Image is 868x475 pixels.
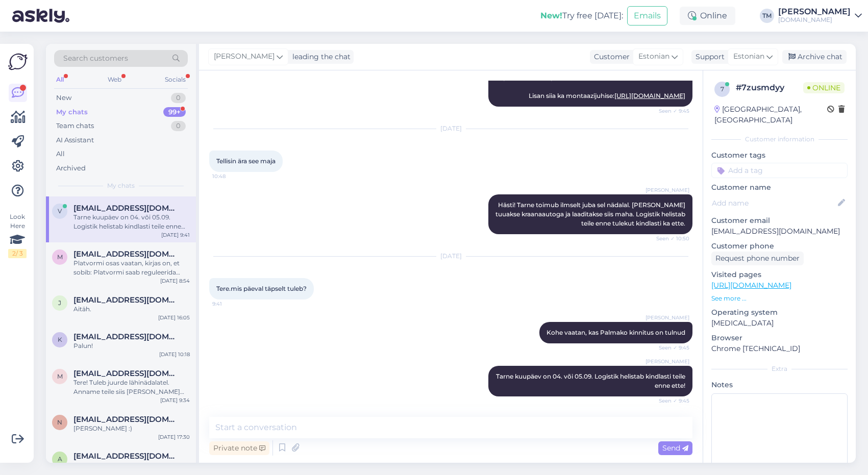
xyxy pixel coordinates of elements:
[760,9,774,23] div: TM
[540,11,562,20] b: New!
[627,6,667,26] button: Emails
[8,52,28,71] img: Askly Logo
[614,92,685,99] a: [URL][DOMAIN_NAME]
[778,8,851,16] div: [PERSON_NAME]
[58,455,62,463] span: a
[711,307,848,318] p: Operating system
[209,252,692,261] div: [DATE]
[63,53,128,64] span: Search customers
[711,364,848,373] div: Extra
[73,415,180,424] span: nele776@hotmail.com
[216,285,307,292] span: Tere.mis päeval täpselt tuleb?
[711,135,848,144] div: Customer information
[714,104,827,126] div: [GEOGRAPHIC_DATA], [GEOGRAPHIC_DATA]
[73,259,190,277] div: Platvormi osas vaatan, kirjas on, et sobib: Platvormi saab reguleerida neljale erinevale kõrgusel...
[733,51,764,62] span: Estonian
[711,269,848,280] p: Visited pages
[73,424,190,433] div: [PERSON_NAME] :)
[646,314,689,321] span: [PERSON_NAME]
[711,380,848,390] p: Notes
[171,93,186,103] div: 0
[646,186,689,194] span: [PERSON_NAME]
[721,85,724,93] span: 7
[58,299,61,307] span: j
[691,52,725,62] div: Support
[158,433,190,441] div: [DATE] 17:30
[711,294,848,303] p: See more ...
[73,332,180,341] span: k-rin@gmx.com
[54,73,66,86] div: All
[711,252,804,265] div: Request phone number
[57,418,62,426] span: n
[158,314,190,321] div: [DATE] 16:05
[8,249,27,258] div: 2 / 3
[73,204,180,213] span: vitali2710@mail.ru
[651,235,689,242] span: Seen ✓ 10:50
[662,443,688,453] span: Send
[711,226,848,237] p: [EMAIL_ADDRESS][DOMAIN_NAME]
[209,441,269,455] div: Private note
[782,50,847,64] div: Archive chat
[57,253,63,261] span: m
[651,107,689,115] span: Seen ✓ 9:45
[711,182,848,193] p: Customer name
[711,343,848,354] p: Chrome [TECHNICAL_ID]
[651,397,689,405] span: Seen ✓ 9:45
[778,16,851,24] div: [DOMAIN_NAME]
[496,372,687,389] span: Tarne kuupäev on 04. või 05.09. Logistik helistab kindlasti teile enne ette!
[8,212,27,258] div: Look Here
[163,73,188,86] div: Socials
[107,181,135,190] span: My chats
[160,277,190,285] div: [DATE] 8:54
[56,149,65,159] div: All
[73,295,180,305] span: joaelina@gmail.com
[56,163,86,173] div: Archived
[56,107,88,117] div: My chats
[680,7,735,25] div: Online
[711,241,848,252] p: Customer phone
[58,336,62,343] span: k
[216,157,276,165] span: Tellisin ära see maja
[590,52,630,62] div: Customer
[540,10,623,22] div: Try free [DATE]:
[73,305,190,314] div: Aitäh.
[212,172,251,180] span: 10:48
[171,121,186,131] div: 0
[73,213,190,231] div: Tarne kuupäev on 04. või 05.09. Logistik helistab kindlasti teile enne ette!
[106,73,123,86] div: Web
[73,461,190,470] div: Aitäh :) kõike head
[711,215,848,226] p: Customer email
[56,121,94,131] div: Team chats
[56,135,94,145] div: AI Assistant
[56,93,71,103] div: New
[711,281,791,290] a: [URL][DOMAIN_NAME]
[651,344,689,352] span: Seen ✓ 9:45
[161,231,190,239] div: [DATE] 9:41
[73,369,180,378] span: maarja.kruusimaa@gmail.com
[160,396,190,404] div: [DATE] 9:34
[803,82,845,93] span: Online
[638,51,669,62] span: Estonian
[73,341,190,351] div: Palun!
[711,333,848,343] p: Browser
[711,163,848,178] input: Add a tag
[163,107,186,117] div: 99+
[736,82,803,94] div: # 7zusmdyy
[58,207,62,215] span: v
[73,249,180,259] span: mart@estolux.eu
[778,8,862,24] a: [PERSON_NAME][DOMAIN_NAME]
[159,351,190,358] div: [DATE] 10:18
[57,372,63,380] span: m
[646,358,689,365] span: [PERSON_NAME]
[73,378,190,396] div: Tere! Tuleb juurde lähinädalatel. Anname teile siis [PERSON_NAME] sama teatega, kui jalgratas saa...
[711,318,848,329] p: [MEDICAL_DATA]
[209,124,692,133] div: [DATE]
[547,329,685,336] span: Kohe vaatan, kas Palmako kinnitus on tulnud
[711,150,848,161] p: Customer tags
[73,452,180,461] span: annika5205@hotmail.com
[214,51,275,62] span: [PERSON_NAME]
[288,52,351,62] div: leading the chat
[212,300,251,308] span: 9:41
[495,201,687,227] span: Hästi! Tarne toimub ilmselt juba sel nädalal. [PERSON_NAME] tuuakse kraanaautoga ja laaditakse si...
[712,197,836,209] input: Add name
